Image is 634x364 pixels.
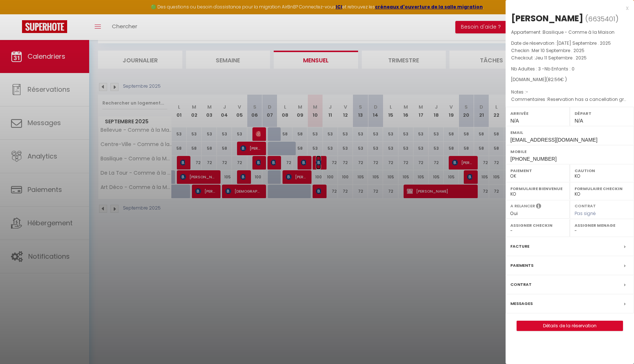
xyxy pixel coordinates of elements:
span: N/A [510,118,519,124]
span: Nb Adultes : 3 - [511,66,575,72]
button: Détails de la réservation [517,321,623,331]
label: Messages [510,300,533,307]
label: Paiements [510,262,533,269]
span: Nb Enfants : 0 [544,66,575,72]
p: Date de réservation : [511,40,628,47]
label: Assigner Checkin [510,222,565,229]
span: [PHONE_NUMBER] [510,156,557,162]
p: Commentaires : [511,96,628,103]
span: Pas signé [575,210,596,216]
a: Détails de la réservation [517,321,623,331]
label: Formulaire Bienvenue [510,185,565,192]
label: Email [510,129,629,136]
p: Checkin : [511,47,628,54]
span: Basilique - Comme à la Maison [543,29,615,35]
span: [DATE] Septembre . 2025 [557,40,611,46]
button: Ouvrir le widget de chat LiveChat [6,3,28,25]
span: ( € ) [546,76,567,83]
span: 6635401 [588,14,615,23]
span: [EMAIL_ADDRESS][DOMAIN_NAME] [510,137,597,143]
label: Formulaire Checkin [575,185,629,192]
div: [PERSON_NAME] [511,12,583,24]
label: Caution [575,167,629,174]
label: Assigner Menage [575,222,629,229]
label: Contrat [510,281,532,288]
span: 82.56 [548,76,560,83]
label: A relancer [510,203,535,209]
span: Jeu 11 Septembre . 2025 [535,55,587,61]
label: Départ [575,110,629,117]
label: Paiement [510,167,565,174]
p: Appartement : [511,29,628,36]
div: [DOMAIN_NAME] [511,76,628,83]
p: Checkout : [511,54,628,62]
div: x [506,4,628,12]
label: Mobile [510,148,629,155]
p: Notes : [511,88,628,96]
span: - [526,89,528,95]
label: Arrivée [510,110,565,117]
span: N/A [575,118,583,124]
i: Sélectionner OUI si vous souhaiter envoyer les séquences de messages post-checkout [536,203,541,211]
span: ( ) [585,14,619,24]
span: Mer 10 Septembre . 2025 [532,47,584,54]
label: Contrat [575,203,596,208]
label: Facture [510,243,529,250]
